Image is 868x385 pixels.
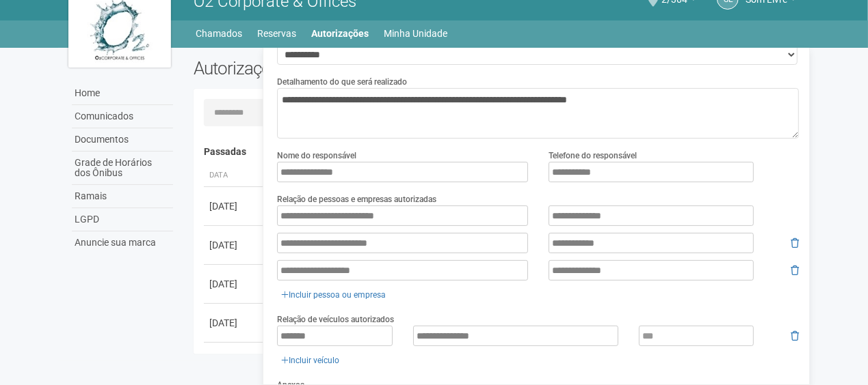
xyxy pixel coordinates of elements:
a: Incluir veículo [277,353,343,368]
label: Relação de pessoas e empresas autorizadas [277,193,436,205]
a: Chamados [196,24,243,43]
a: Grade de Horários dos Ônibus [72,152,173,185]
div: [DATE] [209,277,260,291]
div: [DATE] [209,316,260,330]
a: Minha Unidade [384,24,448,43]
a: Reservas [258,24,297,43]
label: Detalhamento do que será realizado [277,76,407,88]
i: Remover [791,331,799,341]
h2: Autorizações [194,58,486,79]
div: [DATE] [209,199,260,213]
a: Autorizações [312,24,369,43]
label: Telefone do responsável [549,149,637,162]
th: Data [204,165,265,187]
label: Relação de veículos autorizados [277,313,394,326]
label: Nome do responsável [277,149,356,162]
div: [DATE] [209,238,260,252]
a: Ramais [72,185,173,208]
i: Remover [791,238,799,248]
a: Comunicados [72,105,173,128]
a: Documentos [72,128,173,152]
a: LGPD [72,208,173,231]
h4: Passadas [204,147,790,157]
a: Home [72,82,173,105]
i: Remover [791,266,799,275]
a: Anuncie sua marca [72,231,173,254]
a: Incluir pessoa ou empresa [277,287,390,302]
